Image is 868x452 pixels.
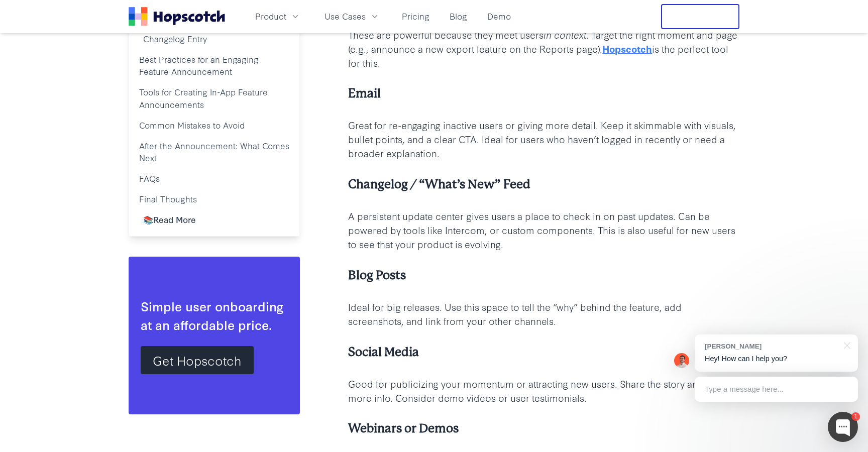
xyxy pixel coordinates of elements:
button: Use Cases [318,8,386,25]
a: After the Announcement: What Comes Next [135,136,293,169]
h4: Email [348,85,739,102]
b: Read More [153,213,196,225]
p: Good for publicizing your momentum or attracting new users. Share the story and link to more info... [348,377,739,405]
a: 📚Read More [135,209,293,230]
button: Product [249,8,306,25]
div: Type a message here... [695,377,858,402]
a: Demo [483,8,515,25]
p: These are powerful because they meet users . Target the right moment and page (e.g., announce a n... [348,28,739,70]
a: Get Hopscotch [141,346,254,374]
h4: Social Media [348,344,739,361]
div: 1 [851,412,860,421]
a: FAQs [135,168,293,189]
a: Home [129,7,225,26]
a: Final Thoughts [135,189,293,209]
p: Hey! How can I help you? [705,354,848,364]
a: Pricing [398,8,433,25]
a: Tools for Creating In-App Feature Announcements [135,82,293,115]
button: Free Trial [661,4,739,29]
span: Product [255,10,286,23]
a: Hopscotch [602,42,652,55]
a: Best Practices for an Engaging Feature Announcement [135,49,293,82]
h4: Blog Posts [348,267,739,284]
i: in context [544,28,586,41]
a: Changelog Entry [135,29,293,49]
div: Simple user onboarding at an affordable price. [141,297,288,334]
a: Blog [446,8,471,25]
div: [PERSON_NAME] [705,342,838,351]
span: Use Cases [324,10,366,23]
h4: Webinars or Demos [348,420,739,437]
p: A persistent update center gives users a place to check in on past updates. Can be powered by too... [348,209,739,251]
p: Great for re-engaging inactive users or giving more detail. Keep it skimmable with visuals, bulle... [348,118,739,160]
p: Ideal for big releases. Use this space to tell the “why” behind the feature, add screenshots, and... [348,300,739,328]
h4: Changelog / “What’s New” Feed [348,176,739,193]
img: Mark Spera [674,353,689,368]
a: Common Mistakes to Avoid [135,115,293,136]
